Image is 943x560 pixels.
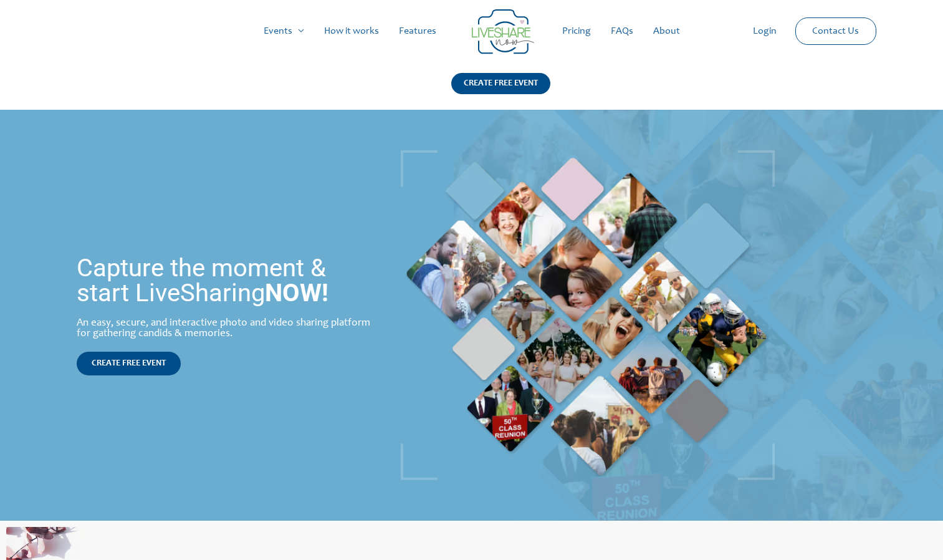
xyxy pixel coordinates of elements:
[77,318,375,339] div: An easy, secure, and interactive photo and video sharing platform for gathering candids & memories.
[802,18,869,44] a: Contact Us
[254,11,314,51] a: Events
[451,73,550,110] a: CREATE FREE EVENT
[643,11,690,51] a: About
[601,11,643,51] a: FAQs
[77,256,375,306] h1: Capture the moment & start LiveSharing
[265,278,328,307] strong: NOW!
[314,11,389,51] a: How it works
[451,73,550,94] div: CREATE FREE EVENT
[389,11,446,51] a: Features
[92,359,166,368] span: CREATE FREE EVENT
[401,150,775,480] img: home_banner_pic | Live Photo Slideshow for Events | Create Free Events Album for Any Occasion
[77,352,181,375] a: CREATE FREE EVENT
[743,11,787,51] a: Login
[552,11,601,51] a: Pricing
[22,11,921,51] nav: Site Navigation
[472,9,534,54] img: Group 14 | Live Photo Slideshow for Events | Create Free Events Album for Any Occasion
